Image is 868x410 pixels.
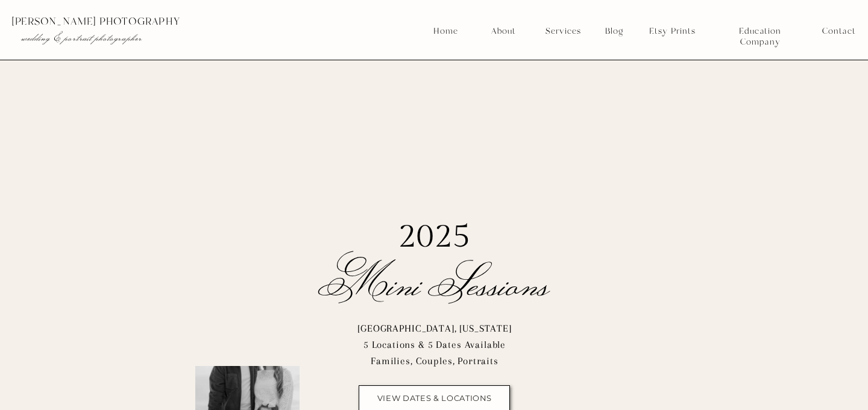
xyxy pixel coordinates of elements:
[601,26,627,37] a: Blog
[719,26,802,37] a: Education Company
[541,26,585,37] a: Services
[11,16,245,27] p: [PERSON_NAME] photography
[380,220,488,260] h1: 2025
[21,32,221,44] p: wedding & portrait photographer
[344,320,526,369] p: [GEOGRAPHIC_DATA], [US_STATE] 5 Locations & 5 Dates Available Families, Couples, Portraits
[433,26,459,37] a: Home
[488,26,518,37] a: About
[304,261,564,301] h1: Mini Sessions
[822,26,855,37] a: Contact
[644,26,700,37] a: Etsy Prints
[373,394,496,403] a: view dates & locations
